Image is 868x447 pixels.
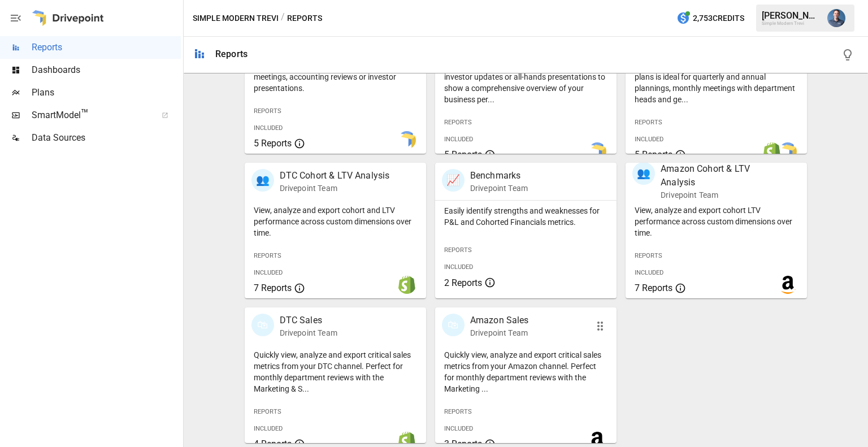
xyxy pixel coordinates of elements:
[635,149,672,160] span: 5 Reports
[762,21,821,26] div: Simple Modern Trevi
[635,252,663,276] span: Reports Included
[444,205,607,228] p: Easily identify strengths and weaknesses for P&L and Cohorted Financials metrics.
[444,119,473,143] span: Reports Included
[254,138,292,149] span: 5 Reports
[470,183,528,194] p: Drivepoint Team
[635,60,798,105] p: Showing your firm's performance compared to plans is ideal for quarterly and annual plannings, mo...
[763,142,781,160] img: shopify
[251,169,274,192] div: 👥
[280,314,337,327] p: DTC Sales
[254,252,283,276] span: Reports Included
[470,169,528,183] p: Benchmarks
[32,131,181,145] span: Data Sources
[632,162,655,185] div: 👥
[635,283,672,293] span: 7 Reports
[398,276,416,294] img: shopify
[588,142,606,160] img: smart model
[281,11,285,25] div: /
[444,277,482,288] span: 2 Reports
[470,327,529,338] p: Drivepoint Team
[215,49,248,59] div: Reports
[32,63,181,77] span: Dashboards
[32,86,181,99] span: Plans
[444,408,473,432] span: Reports Included
[444,349,607,394] p: Quickly view, analyze and export critical sales metrics from your Amazon channel. Perfect for mon...
[280,183,390,194] p: Drivepoint Team
[444,246,473,271] span: Reports Included
[254,60,417,94] p: Export the core financial statements for board meetings, accounting reviews or investor presentat...
[827,9,845,27] img: Mike Beckham
[779,142,797,160] img: smart model
[254,107,283,132] span: Reports Included
[32,41,181,54] span: Reports
[635,119,663,143] span: Reports Included
[693,11,744,25] span: 2,753 Credits
[672,8,749,29] button: 2,753Credits
[398,131,416,149] img: smart model
[254,349,417,394] p: Quickly view, analyze and export critical sales metrics from your DTC channel. Perfect for monthl...
[280,327,337,338] p: Drivepoint Team
[193,11,279,25] button: Simple Modern Trevi
[442,169,465,192] div: 📈
[661,162,772,189] p: Amazon Cohort & LTV Analysis
[32,109,149,122] span: SmartModel
[254,408,283,432] span: Reports Included
[254,283,292,293] span: 7 Reports
[280,169,390,183] p: DTC Cohort & LTV Analysis
[779,276,797,294] img: amazon
[254,205,417,238] p: View, analyze and export cohort and LTV performance across custom dimensions over time.
[444,60,607,105] p: Start here when preparing a board meeting, investor updates or all-hands presentations to show a ...
[470,314,529,327] p: Amazon Sales
[251,314,274,336] div: 🛍
[661,189,772,201] p: Drivepoint Team
[81,107,89,121] span: ™
[762,10,821,21] div: [PERSON_NAME]
[442,314,465,336] div: 🛍
[635,205,798,238] p: View, analyze and export cohort LTV performance across custom dimensions over time.
[821,2,852,34] button: Mike Beckham
[444,149,482,160] span: 5 Reports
